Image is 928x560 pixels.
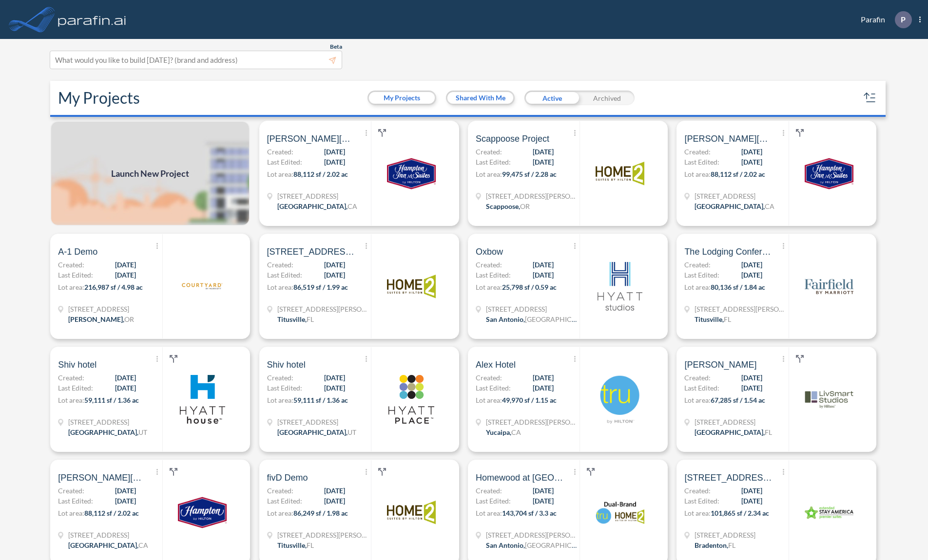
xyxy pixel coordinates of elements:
span: Created: [267,485,293,496]
span: 2055 S Redwood Rd [277,417,356,427]
img: add [50,121,250,226]
span: Titusville , [277,541,307,549]
a: [PERSON_NAME][GEOGRAPHIC_DATA]Created:[DATE]Last Edited:[DATE]Lot area:88,112 sf / 2.02 ac[STREET... [673,121,881,226]
span: [DATE] [533,373,554,383]
span: 88,112 sf / 2.02 ac [711,170,765,178]
span: FL [307,315,314,323]
span: [GEOGRAPHIC_DATA] , [68,541,138,549]
span: [DATE] [741,485,762,496]
span: [DATE] [741,147,762,157]
span: Lot area: [58,509,84,517]
span: [DATE] [115,383,136,393]
span: fivD Demo [267,472,308,484]
span: Lot area: [684,396,711,404]
h2: My Projects [58,89,140,107]
span: [DATE] [741,157,762,167]
a: [PERSON_NAME][GEOGRAPHIC_DATA]Created:[DATE]Last Edited:[DATE]Lot area:88,112 sf / 2.02 ac[STREET... [255,121,464,226]
span: [DATE] [533,485,554,496]
span: Last Edited: [684,383,719,393]
span: Lot area: [267,396,293,404]
span: [DATE] [324,147,345,157]
span: Launch New Project [111,167,189,180]
img: logo [596,375,644,424]
div: Salt Lake City, UT [277,427,356,437]
div: San Antonio, TX [486,540,579,550]
span: A-1 Demo [58,246,97,258]
img: logo [596,488,644,537]
span: 32788 Oak Glen Rd [486,417,579,427]
span: [PERSON_NAME] , [68,315,124,323]
span: Last Edited: [476,496,511,506]
span: OR [124,315,134,323]
img: logo [387,488,436,537]
span: [GEOGRAPHIC_DATA] [525,315,595,323]
span: Last Edited: [476,383,511,393]
span: 3443 Buena Vista Rd [277,191,357,201]
span: 25,798 sf / 0.59 ac [502,283,557,291]
span: 4760 Helen Hauser Blvd [695,304,787,314]
span: Created: [476,260,502,270]
a: [PERSON_NAME]Created:[DATE]Last Edited:[DATE]Lot area:67,285 sf / 1.54 ac[STREET_ADDRESS][GEOGRAP... [673,347,881,452]
span: FL [765,428,772,436]
span: 86,519 sf / 1.99 ac [293,283,348,291]
span: 86,249 sf / 1.98 ac [293,509,348,517]
div: Coral Springs, FL [695,427,772,437]
div: San Antonio, TX [486,314,579,324]
span: CA [348,202,357,210]
span: UT [348,428,356,436]
span: [DATE] [115,260,136,270]
a: Shiv hotelCreated:[DATE]Last Edited:[DATE]Lot area:59,111 sf / 1.36 ac[STREET_ADDRESS][GEOGRAPHIC... [255,347,464,452]
span: Last Edited: [476,270,511,280]
span: Lot area: [267,509,293,517]
span: [DATE] [533,383,554,393]
div: Titusville, FL [695,314,731,324]
span: 67,285 sf / 1.54 ac [711,396,765,404]
button: Shared With Me [447,92,513,104]
img: logo [178,375,227,424]
span: Oxbow [476,246,503,258]
div: Bakersfield, CA [277,201,357,211]
span: Lot area: [476,170,502,178]
span: 101,865 sf / 2.34 ac [711,509,769,517]
div: Bakersfield, CA [68,540,148,550]
div: Salt Lake City, UT [68,427,147,437]
span: [GEOGRAPHIC_DATA] , [277,202,348,210]
span: Lot area: [684,283,711,291]
div: Bakersfield, CA [695,201,774,211]
img: logo [387,375,436,424]
span: Lot area: [684,509,711,517]
span: Last Edited: [58,383,93,393]
span: Created: [684,147,711,157]
span: [DATE] [533,270,554,280]
span: [DATE] [741,496,762,506]
span: Last Edited: [684,270,719,280]
span: Created: [267,260,293,270]
span: Titusville , [695,315,724,323]
span: [DATE] [533,496,554,506]
span: [DATE] [115,485,136,496]
span: [DATE] [115,496,136,506]
span: Scappoose Project [476,133,549,145]
span: The Lodging Conference [684,246,772,258]
a: OxbowCreated:[DATE]Last Edited:[DATE]Lot area:25,798 sf / 0.59 ac[STREET_ADDRESS]San Antonio,[GEO... [464,234,673,339]
span: Beta [330,43,342,51]
span: FL [724,315,731,323]
span: FL [307,541,314,549]
span: Titusville , [277,315,307,323]
span: CA [511,428,521,436]
span: 88,112 sf / 2.02 ac [293,170,348,178]
span: [GEOGRAPHIC_DATA] , [277,428,348,436]
span: 80,136 sf / 1.84 ac [711,283,765,291]
img: logo [56,10,128,29]
span: 53rd Ave E, Bradenton, FL [684,472,772,484]
span: Created: [267,373,293,383]
span: [DATE] [533,147,554,157]
span: 99,475 sf / 2.28 ac [502,170,557,178]
span: Bolthouse Hotel [684,133,772,145]
img: logo [596,262,644,311]
a: Alex HotelCreated:[DATE]Last Edited:[DATE]Lot area:49,970 sf / 1.15 ac[STREET_ADDRESS][PERSON_NAM... [464,347,673,452]
span: 1112 E Quincy St [486,304,579,314]
span: CA [138,541,148,549]
span: OR [520,202,530,210]
span: Bradenton , [695,541,728,549]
